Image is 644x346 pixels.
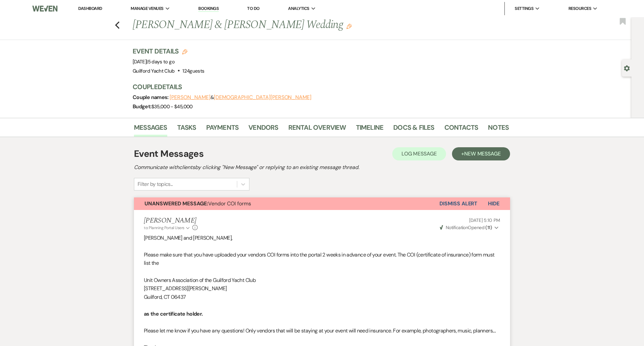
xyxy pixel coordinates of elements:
p: Please make sure that you have uploaded your vendors COI forms into the portal 2 weeks in advance... [144,251,500,267]
p: Guilford, CT 06437 [144,293,500,301]
h1: Event Messages [134,147,204,161]
p: Please let me know if you have any questions! Only vendors that will be staying at your event wil... [144,327,500,335]
span: 124 guests [182,68,204,74]
p: [STREET_ADDRESS][PERSON_NAME] [144,284,500,293]
a: Tasks [177,122,196,137]
button: Dismiss Alert [439,197,477,210]
button: +New Message [452,147,510,160]
span: $35,000 - $45,000 [151,103,193,110]
a: Contacts [444,122,478,137]
span: Log Message [402,150,437,157]
div: Filter by topics... [138,180,173,188]
img: Weven Logo [32,2,58,16]
a: Bookings [198,6,219,12]
p: Unit Owners Association of the Guilford Yacht Club [144,276,500,285]
button: Hide [477,197,510,210]
h2: Communicate with clients by clicking "New Message" or replying to an existing message thread. [134,163,510,171]
span: Resources [568,5,591,12]
a: Rental Overview [288,122,346,137]
span: Budget: [133,103,151,110]
button: to: Planning Portal Users [144,225,191,231]
span: Guilford Yacht Club [133,68,175,74]
span: Analytics [288,5,309,12]
span: 5 days to go [148,58,175,65]
a: To Do [247,6,259,11]
strong: Unanswered Message: [145,200,208,207]
span: [DATE] [133,58,175,65]
a: Notes [488,122,509,137]
button: NotificationOpened (11) [439,224,500,231]
a: Vendors [248,122,278,137]
p: [PERSON_NAME] and [PERSON_NAME], [144,234,500,242]
a: Docs & Files [393,122,434,137]
span: Couple names: [133,94,170,101]
strong: ( 11 ) [485,225,492,230]
span: Hide [488,200,499,207]
span: Settings [515,5,533,12]
span: Manage Venues [131,5,163,12]
strong: as the certificate holder. [144,310,203,317]
a: Payments [206,122,239,137]
span: | [146,58,175,65]
h3: Couple Details [133,82,502,91]
span: to: Planning Portal Users [144,225,184,230]
h5: [PERSON_NAME] [144,217,198,225]
button: Edit [346,23,352,29]
button: Log Message [392,147,446,160]
h1: [PERSON_NAME] & [PERSON_NAME] Wedding [133,17,428,33]
span: Vendor COI forms [145,200,251,207]
span: & [170,94,311,101]
button: [PERSON_NAME] [170,95,210,100]
span: [DATE] 5:10 PM [469,217,500,223]
button: [DEMOGRAPHIC_DATA][PERSON_NAME] [214,95,311,100]
span: Opened [440,225,492,230]
a: Dashboard [78,6,102,11]
button: Open lead details [624,65,630,71]
a: Timeline [356,122,384,137]
a: Messages [134,122,167,137]
span: New Message [464,150,501,157]
h3: Event Details [133,47,204,56]
span: Notification [446,225,468,230]
button: Unanswered Message:Vendor COI forms [134,197,439,210]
